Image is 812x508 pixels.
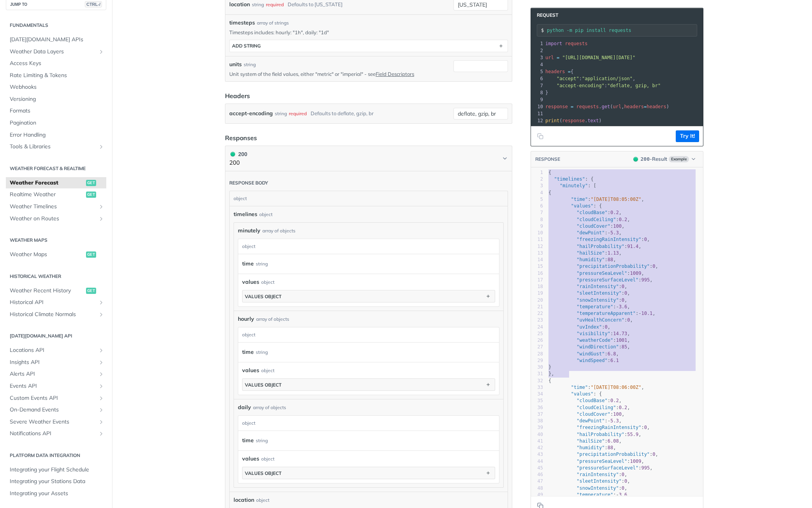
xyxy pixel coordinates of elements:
[10,131,104,139] span: Error Handling
[548,311,656,316] span: : ,
[533,12,558,18] span: Request
[531,371,543,377] div: 31
[576,217,616,222] span: "cloudCeiling"
[548,223,624,229] span: : ,
[622,344,627,350] span: 85
[256,346,268,358] div: string
[576,271,627,276] span: "pressureSeaLevel"
[6,309,106,320] a: Historical Climate NormalsShow subpages for Historical Climate Normals
[531,250,543,257] div: 13
[6,93,106,105] a: Versioning
[262,227,295,234] div: array of objects
[10,466,104,474] span: Integrating your Flight Schedule
[548,170,551,175] span: {
[531,216,543,223] div: 8
[238,315,254,323] span: hourly
[624,104,644,109] span: headers
[6,58,106,69] a: Access Keys
[610,230,619,236] span: 5.3
[531,110,544,117] div: 11
[576,223,610,229] span: "cloudCover"
[10,478,104,485] span: Integrating your Stations Data
[531,61,544,68] div: 4
[10,179,84,187] span: Weather Forecast
[98,144,104,150] button: Show subpages for Tools & Libraries
[576,230,605,236] span: "dewPoint"
[10,311,96,318] span: Historical Climate Normals
[10,287,84,295] span: Weather Recent History
[576,277,638,283] span: "pressureSurfaceLevel"
[238,227,260,235] span: minutely
[531,223,543,230] div: 9
[6,177,106,189] a: Weather Forecastget
[86,180,96,186] span: get
[6,70,106,81] a: Rate Limiting & Tokens
[576,237,641,242] span: "freezingRainIntensity"
[229,108,273,119] label: accept-encoding
[545,69,565,74] span: headers
[289,108,307,119] div: required
[6,428,106,439] a: Notifications APIShow subpages for Notifications API
[545,118,559,123] span: print
[242,278,259,286] span: values
[98,347,104,353] button: Show subpages for Locations API
[10,143,96,151] span: Tools & Libraries
[607,83,661,88] span: "deflate, gzip, br"
[531,176,543,183] div: 2
[531,351,543,357] div: 28
[616,304,619,309] span: -
[229,158,247,167] p: 200
[548,210,622,215] span: : ,
[6,345,106,356] a: Locations APIShow subpages for Locations API
[98,383,104,389] button: Show subpages for Events API
[531,257,543,263] div: 14
[576,311,636,316] span: "temperatureApparent"
[641,311,652,316] span: 10.1
[6,380,106,392] a: Events APIShow subpages for Events API
[98,299,104,306] button: Show subpages for Historical API
[10,251,84,258] span: Weather Maps
[576,290,622,296] span: "sleetIntensity"
[10,370,96,378] span: Alerts API
[242,258,254,269] label: time
[624,290,627,296] span: 0
[557,55,559,60] span: =
[245,294,281,299] div: values object
[98,407,104,413] button: Show subpages for On-Demand Events
[85,1,102,7] span: CTRL-/
[576,351,605,357] span: "windGust"
[6,416,106,428] a: Severe Weather EventsShow subpages for Severe Weather Events
[548,203,602,209] span: : {
[644,237,647,242] span: 0
[245,382,281,388] div: values object
[531,169,543,176] div: 1
[576,324,602,330] span: "uvIndex"
[531,203,543,209] div: 6
[548,190,551,195] span: {
[6,129,106,141] a: Error Handling
[243,379,495,390] button: values object
[6,285,106,297] a: Weather Recent Historyget
[244,61,256,68] div: string
[10,203,96,211] span: Weather Timelines
[568,69,571,74] span: =
[531,183,543,189] div: 3
[548,250,622,256] span: : ,
[576,304,613,309] span: "temperature"
[229,180,268,186] div: Response body
[10,359,96,366] span: Insights API
[10,215,96,223] span: Weather on Routes
[10,191,84,199] span: Realtime Weather
[6,117,106,129] a: Pagination
[229,60,242,69] label: units
[548,337,630,343] span: : ,
[641,156,650,162] span: 200
[10,83,104,91] span: Webhooks
[98,204,104,210] button: Show subpages for Weather Timelines
[531,357,543,364] div: 29
[545,41,562,46] span: import
[582,76,633,81] span: "application/json"
[6,165,106,172] h2: Weather Forecast & realtime
[10,490,104,497] span: Integrating your Assets
[633,157,638,162] span: 200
